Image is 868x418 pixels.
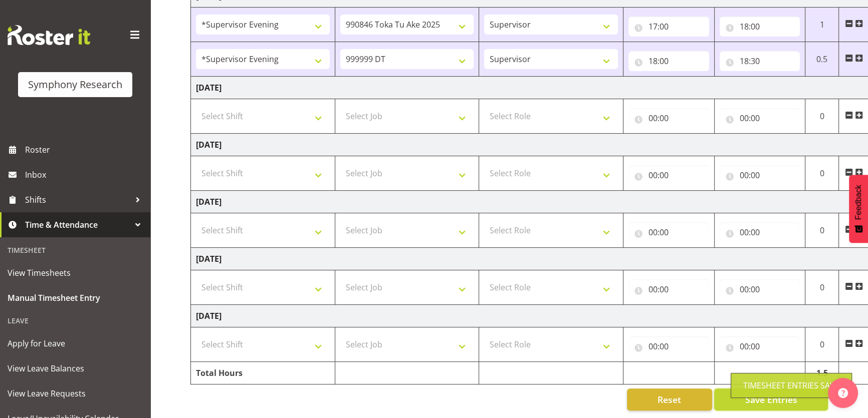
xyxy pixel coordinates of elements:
div: Symphony Research [28,77,122,92]
span: View Leave Balances [8,361,143,376]
span: Feedback [854,185,863,220]
span: Reset [658,393,681,406]
input: Click to select... [628,165,709,185]
input: Click to select... [628,51,709,71]
input: Click to select... [720,336,800,356]
td: 1 [805,8,839,42]
button: Save Entries [714,388,828,410]
td: 0 [805,327,839,362]
span: Shifts [25,192,130,207]
div: Timesheet [3,240,148,260]
img: help-xxl-2.png [838,388,848,398]
input: Click to select... [720,17,800,37]
span: Inbox [25,167,145,182]
input: Click to select... [628,279,709,299]
td: 0 [805,156,839,191]
input: Click to select... [720,108,800,128]
span: Manual Timesheet Entry [8,290,143,305]
button: Reset [627,388,712,410]
span: View Timesheets [8,265,143,280]
a: View Leave Requests [3,381,148,406]
span: Roster [25,142,145,157]
input: Click to select... [628,108,709,128]
td: Total Hours [191,362,335,384]
div: Leave [3,310,148,331]
span: Apply for Leave [8,336,143,351]
td: 0 [805,213,839,248]
td: 0 [805,99,839,134]
button: Feedback - Show survey [849,175,868,243]
span: Time & Attendance [25,217,130,232]
a: View Leave Balances [3,356,148,381]
a: Apply for Leave [3,331,148,356]
input: Click to select... [720,279,800,299]
input: Click to select... [628,222,709,242]
td: 0.5 [805,42,839,77]
div: Timesheet Entries Save [743,379,839,391]
span: Save Entries [745,393,797,406]
span: View Leave Requests [8,386,143,401]
a: Manual Timesheet Entry [3,285,148,310]
a: View Timesheets [3,260,148,285]
input: Click to select... [720,165,800,185]
input: Click to select... [628,336,709,356]
td: 0 [805,270,839,305]
input: Click to select... [628,17,709,37]
img: Rosterit website logo [8,25,90,45]
input: Click to select... [720,222,800,242]
td: 1.5 [805,362,839,384]
input: Click to select... [720,51,800,71]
